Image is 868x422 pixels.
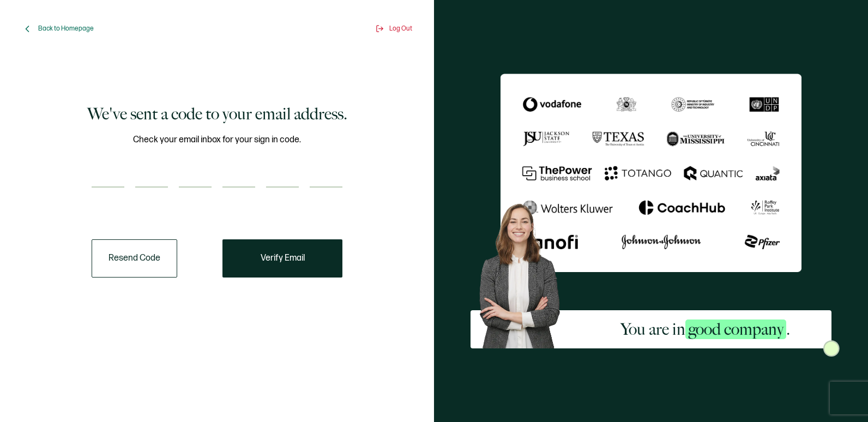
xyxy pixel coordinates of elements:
[685,319,786,339] span: good company
[261,254,305,263] span: Verify Email
[92,239,177,278] button: Resend Code
[87,103,347,125] h1: We've sent a code to your email address.
[389,25,412,33] span: Log Out
[471,196,579,348] img: Sertifier Signup - You are in <span class="strong-h">good company</span>. Hero
[38,25,94,33] span: Back to Homepage
[620,318,790,340] h2: You are in .
[686,299,868,422] iframe: Chat Widget
[501,74,801,272] img: Sertifier We've sent a code to your email address.
[133,133,301,147] span: Check your email inbox for your sign in code.
[222,239,342,278] button: Verify Email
